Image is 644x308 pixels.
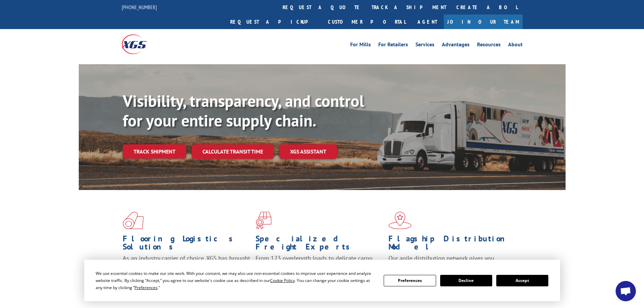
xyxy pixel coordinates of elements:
[256,254,383,284] p: From 123 overlength loads to delicate cargo, our experienced staff knows the best way to move you...
[477,42,501,49] a: Resources
[384,275,436,286] button: Preferences
[388,254,513,270] span: Our agile distribution network gives you nationwide inventory management on demand.
[388,235,516,254] h1: Flagship Distribution Model
[122,4,157,10] a: [PHONE_NUMBER]
[616,281,636,301] div: Open chat
[225,15,323,29] a: Request a pickup
[256,212,271,229] img: xgs-icon-focused-on-flooring-red
[279,144,337,159] a: XGS ASSISTANT
[123,235,251,254] h1: Flooring Logistics Solutions
[444,15,523,29] a: Join Our Team
[123,254,250,278] span: As an industry carrier of choice, XGS has brought innovation and dedication to flooring logistics...
[442,42,470,49] a: Advantages
[135,285,158,290] span: Preferences
[350,42,371,49] a: For Mills
[440,275,492,286] button: Decline
[192,144,274,159] a: Calculate transit time
[415,42,434,49] a: Services
[256,235,383,254] h1: Specialized Freight Experts
[496,275,548,286] button: Accept
[84,260,560,301] div: Cookie Consent Prompt
[123,212,144,229] img: xgs-icon-total-supply-chain-intelligence-red
[123,90,364,131] b: Visibility, transparency, and control for your entire supply chain.
[411,15,444,29] a: Agent
[96,270,376,291] div: We use essential cookies to make our site work. With your consent, we may also use non-essential ...
[123,144,186,159] a: Track shipment
[508,42,523,49] a: About
[323,15,411,29] a: Customer Portal
[388,212,412,229] img: xgs-icon-flagship-distribution-model-red
[378,42,408,49] a: For Retailers
[270,278,295,283] span: Cookie Policy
